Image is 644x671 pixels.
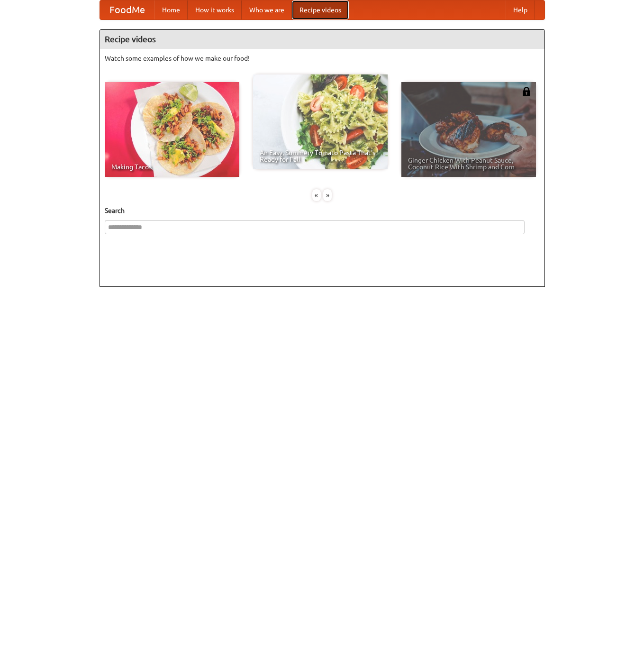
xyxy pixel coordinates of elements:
h5: Search [105,206,540,215]
img: 483408.png [522,87,531,96]
div: » [323,189,332,201]
div: « [312,189,321,201]
a: Help [506,0,535,19]
a: Making Tacos [105,82,239,177]
p: Watch some examples of how we make our food! [105,54,540,63]
h4: Recipe videos [100,30,544,49]
a: FoodMe [100,0,154,19]
a: Home [154,0,188,19]
a: Recipe videos [292,0,349,19]
span: An Easy, Summery Tomato Pasta That's Ready for Fall [260,149,381,163]
a: An Easy, Summery Tomato Pasta That's Ready for Fall [253,74,388,169]
a: How it works [188,0,242,19]
span: Making Tacos [111,164,233,170]
a: Who we are [242,0,292,19]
